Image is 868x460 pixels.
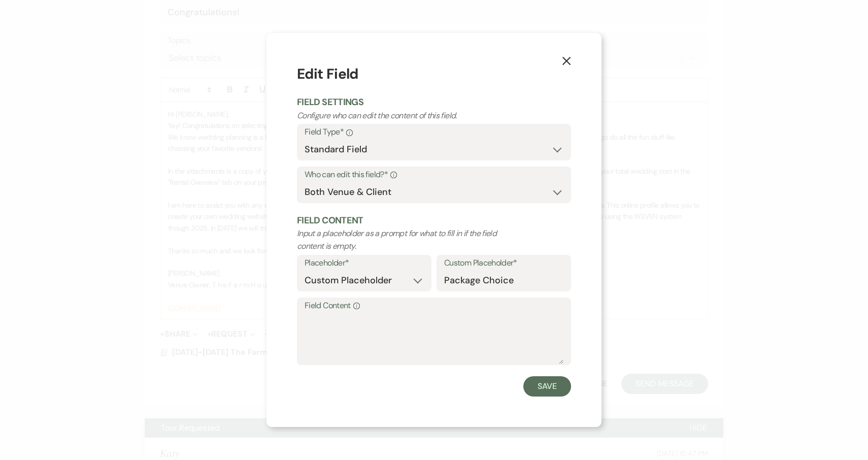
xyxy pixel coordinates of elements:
[523,376,571,397] button: Save
[444,256,563,271] label: Custom Placeholder*
[297,214,571,227] h2: Field Content
[305,125,563,140] label: Field Type*
[297,96,571,109] h2: Field Settings
[297,227,516,253] p: Input a placeholder as a prompt for what to fill in if the field content is empty.
[305,256,424,271] label: Placeholder*
[305,299,563,313] label: Field Content
[297,109,516,122] p: Configure who can edit the content of this field.
[297,63,571,85] h1: Edit Field
[305,168,563,182] label: Who can edit this field?*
